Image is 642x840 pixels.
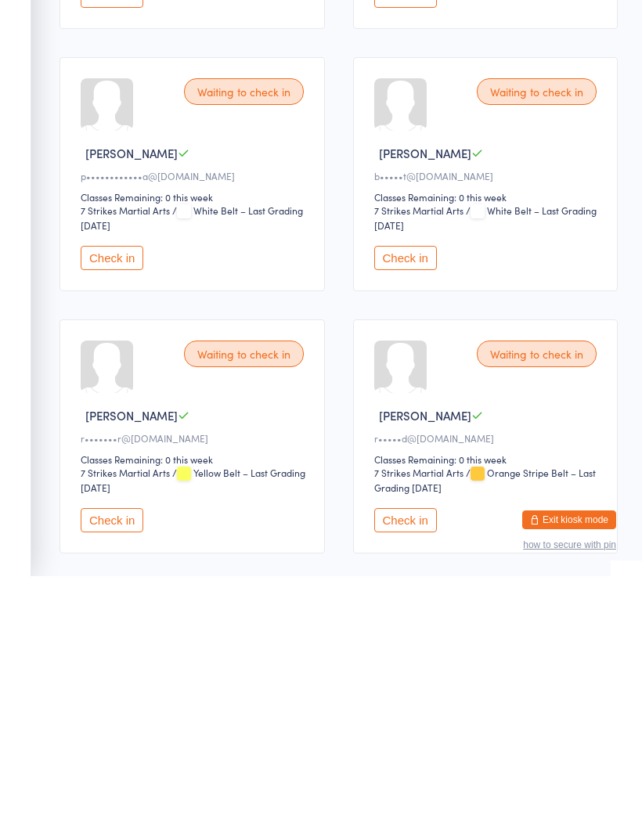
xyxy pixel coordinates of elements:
div: Classes Remaining: 0 this week [374,191,602,204]
button: Check in [374,247,437,272]
div: T•••••••••a@[DOMAIN_NAME] [374,170,602,183]
div: 7 Strikes Martial Arts [81,467,170,481]
div: Classes Remaining: 0 this week [81,191,308,204]
div: Classes Remaining: 0 this week [374,716,602,730]
div: 7 Strikes Martial Arts [81,730,170,743]
div: b•••••t@[DOMAIN_NAME] [374,433,602,446]
div: Classes Remaining: 0 this week [374,454,602,467]
button: Check in [374,772,437,796]
button: Check in [81,772,143,796]
span: [PERSON_NAME] [379,671,471,687]
div: Waiting to check in [184,342,304,369]
div: Waiting to check in [184,79,304,106]
span: Jibreel H [379,146,424,162]
div: r•••••••r@[DOMAIN_NAME] [81,695,308,708]
button: Check in [374,510,437,534]
span: [PERSON_NAME] [85,409,178,425]
div: Classes Remaining: 0 this week [81,454,308,467]
button: how to secure with pin [523,803,616,814]
div: 7 Strikes Martial Arts [81,204,170,218]
span: [PERSON_NAME] [379,409,471,425]
button: Check in [81,510,143,534]
div: r•••••d@[DOMAIN_NAME] [374,695,602,708]
div: T•••••••••a@[DOMAIN_NAME] [81,170,308,183]
button: Exit kiosk mode [522,774,616,793]
div: 7 Strikes Martial Arts [374,204,463,218]
div: Waiting to check in [477,342,597,369]
span: [PERSON_NAME] [85,671,178,687]
span: Bassem H [85,146,139,162]
div: p••••••••••••a@[DOMAIN_NAME] [81,433,308,446]
div: 7 Strikes Martial Arts [374,730,463,743]
div: Classes Remaining: 0 this week [81,716,308,730]
div: Waiting to check in [184,604,304,631]
div: 7 Strikes Martial Arts [374,467,463,481]
button: Check in [81,247,143,272]
div: Waiting to check in [477,79,597,106]
div: Waiting to check in [477,604,597,631]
